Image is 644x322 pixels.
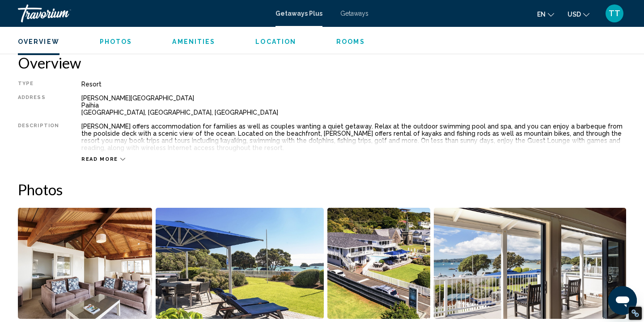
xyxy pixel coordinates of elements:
span: Photos [100,38,132,45]
button: Open full-screen image slider [18,207,152,319]
button: Change language [537,8,554,21]
div: Address [18,94,59,116]
button: Photos [100,38,132,46]
button: Amenities [172,38,215,46]
h2: Overview [18,54,626,72]
span: TT [609,9,620,18]
span: Location [255,38,296,45]
a: Getaways Plus [275,10,322,17]
div: [PERSON_NAME] offers accommodation for families as well as couples wanting a quiet getaway. Relax... [81,123,626,151]
a: Travorium [18,4,267,22]
span: Amenities [172,38,215,45]
a: Getaways [340,10,369,17]
div: Description [18,123,59,151]
iframe: Bouton de lancement de la fenêtre de messagerie [608,286,637,315]
button: Overview [18,38,59,46]
span: Overview [18,38,59,45]
button: Open full-screen image slider [156,207,323,319]
div: Resort [81,81,626,88]
button: User Menu [603,4,626,23]
h2: Photos [18,180,626,198]
span: USD [568,11,581,18]
button: Change currency [568,8,589,21]
div: [PERSON_NAME][GEOGRAPHIC_DATA] Paihia [GEOGRAPHIC_DATA], [GEOGRAPHIC_DATA], [GEOGRAPHIC_DATA] [81,94,626,116]
button: Open full-screen image slider [434,207,626,319]
button: Location [255,38,296,46]
span: Rooms [336,38,365,45]
button: Rooms [336,38,365,46]
span: Read more [81,156,118,162]
button: Open full-screen image slider [327,207,430,319]
div: Type [18,81,59,88]
span: en [537,11,546,18]
div: Restore Info Box &#10;&#10;NoFollow Info:&#10; META-Robots NoFollow: &#09;true&#10; META-Robots N... [631,309,640,318]
button: Read more [81,156,125,163]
